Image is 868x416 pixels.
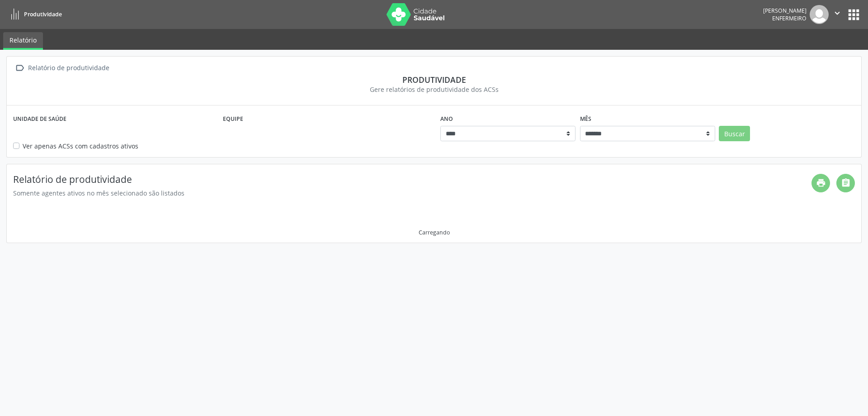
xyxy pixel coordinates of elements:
[763,7,807,14] div: [PERSON_NAME]
[6,7,62,22] a: Produtividade
[846,7,862,23] button: apps
[23,141,138,151] label: Ver apenas ACSs com cadastros ativos
[719,126,750,141] button: Buscar
[13,112,66,126] label: Unidade de saúde
[13,62,26,75] i: 
[26,62,111,75] div: Relatório de produtividade
[419,229,450,236] div: Carregando
[13,174,811,185] h4: Relatório de produtividade
[832,8,842,18] i: 
[772,14,807,22] span: Enfermeiro
[223,112,243,126] label: Equipe
[13,85,855,94] div: Gere relatórios de produtividade dos ACSs
[13,188,811,198] div: Somente agentes ativos no mês selecionado são listados
[580,112,591,126] label: Mês
[810,5,829,24] img: img
[13,75,855,85] div: Produtividade
[13,62,111,75] a:  Relatório de produtividade
[3,32,43,50] a: Relatório
[829,5,846,24] button: 
[24,10,62,18] span: Produtividade
[440,112,453,126] label: Ano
